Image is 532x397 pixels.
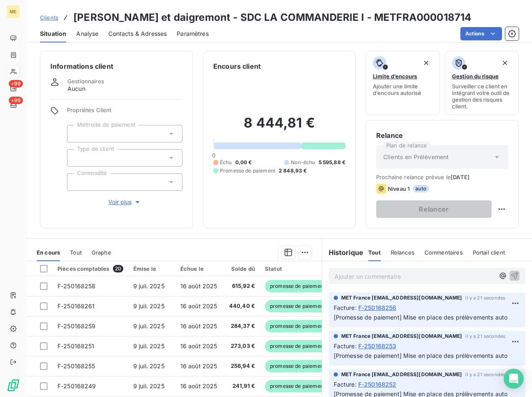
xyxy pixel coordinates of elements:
span: F-250168249 [57,382,96,390]
span: 16 août 2025 [180,302,217,310]
span: Clients en Prélèvement [383,153,449,161]
img: Logo LeanPay [7,379,20,392]
span: MET France [EMAIL_ADDRESS][DOMAIN_NAME] [341,294,462,302]
span: 9 juil. 2025 [133,282,165,290]
span: Facture : [334,303,357,312]
a: +99 [7,98,20,112]
span: 16 août 2025 [180,282,217,290]
span: Commentaires [425,249,463,256]
div: Statut [265,265,330,272]
span: 9 juil. 2025 [133,342,165,350]
span: auto [413,185,429,192]
span: MET France [EMAIL_ADDRESS][DOMAIN_NAME] [341,371,462,378]
span: Gestion du risque [452,73,499,80]
span: 9 juil. 2025 [133,302,165,310]
div: Open Intercom Messenger [504,369,524,389]
span: 241,91 € [227,382,255,390]
span: Portail client [473,249,505,256]
h6: Informations client [50,61,182,71]
span: Relances [391,249,415,256]
div: Solde dû [227,265,255,272]
span: Ajouter une limite d’encours autorisé [373,83,433,96]
span: 284,37 € [227,322,255,330]
span: il y a 21 secondes [465,295,505,300]
span: Tout [70,249,82,256]
span: 2 848,93 € [279,167,307,175]
span: 615,92 € [227,282,255,290]
span: Contacts & Adresses [108,30,167,38]
span: 16 août 2025 [180,362,217,370]
h6: Relance [376,130,508,140]
span: Analyse [76,30,98,38]
span: 9 juil. 2025 [133,382,165,390]
span: promesse de paiement [265,280,330,292]
span: Facture : [334,380,357,389]
span: 5 595,88 € [319,159,346,166]
span: promesse de paiement [265,360,330,372]
span: 16 août 2025 [180,382,217,390]
span: [DATE] [451,174,470,180]
span: Niveau 1 [388,185,410,192]
span: [Promesse de paiement] Mise en place des prélèvements auto [334,352,508,359]
span: promesse de paiement [265,320,330,332]
span: Limite d’encours [373,73,417,80]
input: Ajouter une valeur [74,154,81,162]
span: Clients [40,14,58,21]
span: il y a 21 secondes [465,372,505,377]
span: Paramètres [177,30,209,38]
span: 16 août 2025 [180,342,217,350]
span: F-250168259 [57,322,96,330]
button: Voir plus [67,197,182,207]
span: F-250168258 [57,282,96,290]
span: Gestionnaires [67,78,104,85]
h6: Encours client [213,61,261,71]
input: Ajouter une valeur [74,130,81,137]
span: En cours [37,249,60,256]
span: F-250168252 [358,380,397,389]
span: +99 [9,80,23,87]
a: Clients [40,13,58,22]
span: 0 [212,152,215,159]
div: Échue le [180,265,217,272]
span: Surveiller ce client en intégrant votre outil de gestion des risques client. [452,83,512,110]
span: 440,40 € [227,302,255,310]
button: Relancer [376,200,492,218]
span: il y a 21 secondes [465,334,505,339]
span: promesse de paiement [265,380,330,392]
span: +99 [9,97,23,104]
span: [Promesse de paiement] Mise en place des prélèvements auto [334,314,508,321]
span: Échu [220,159,232,166]
a: +99 [7,82,20,95]
button: Limite d’encoursAjouter une limite d’encours autorisé [366,51,440,115]
span: Situation [40,30,66,38]
span: Promesse de paiement [220,167,275,175]
span: Facture : [334,342,357,350]
button: Actions [460,27,502,40]
span: Voir plus [108,198,142,206]
span: 16 août 2025 [180,322,217,330]
h3: [PERSON_NAME] et daigremont - SDC LA COMMANDERIE I - METFRA000018714 [73,10,471,25]
h2: 8 444,81 € [213,115,345,140]
span: promesse de paiement [265,340,330,352]
input: Ajouter une valeur [74,178,81,186]
span: Non-échu [291,159,315,166]
span: 273,03 € [227,342,255,350]
span: Prochaine relance prévue le [376,174,508,180]
h6: Historique [322,247,364,257]
span: F-250168255 [57,362,95,370]
span: Graphe [92,249,111,256]
span: Aucun [67,85,85,93]
span: 0,00 € [235,159,252,166]
span: F-250168261 [57,302,95,310]
span: 9 juil. 2025 [133,362,165,370]
button: Gestion du risqueSurveiller ce client en intégrant votre outil de gestion des risques client. [445,51,519,115]
span: F-250168251 [57,342,95,350]
span: Propriétés Client [67,107,182,118]
span: promesse de paiement [265,300,330,312]
div: ME [7,5,20,18]
span: Tout [368,249,381,256]
span: 256,94 € [227,362,255,370]
span: F-250168253 [358,342,397,350]
span: 9 juil. 2025 [133,322,165,330]
div: Émise le [133,265,170,272]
